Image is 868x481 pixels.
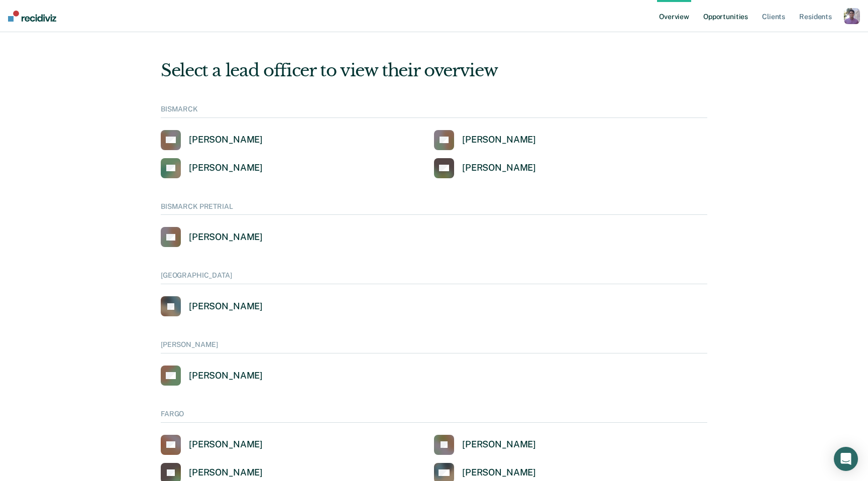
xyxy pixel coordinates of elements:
div: [PERSON_NAME] [189,162,263,174]
div: [PERSON_NAME] [189,467,263,478]
a: [PERSON_NAME] [161,130,263,150]
a: [PERSON_NAME] [161,366,263,386]
a: [PERSON_NAME] [161,296,263,316]
div: [GEOGRAPHIC_DATA] [161,271,707,284]
div: [PERSON_NAME] [462,439,536,450]
div: [PERSON_NAME] [189,231,263,243]
div: FARGO [161,410,707,423]
div: [PERSON_NAME] [189,439,263,450]
div: [PERSON_NAME] [161,340,707,353]
div: Select a lead officer to view their overview [161,60,707,81]
div: [PERSON_NAME] [462,467,536,478]
div: BISMARCK [161,105,707,118]
a: [PERSON_NAME] [434,158,536,178]
div: BISMARCK PRETRIAL [161,202,707,215]
div: Open Intercom Messenger [834,447,858,471]
div: [PERSON_NAME] [462,134,536,146]
div: [PERSON_NAME] [189,301,263,312]
div: [PERSON_NAME] [189,370,263,382]
div: [PERSON_NAME] [189,134,263,146]
a: [PERSON_NAME] [434,130,536,150]
img: Recidiviz [8,11,56,22]
div: [PERSON_NAME] [462,162,536,174]
a: [PERSON_NAME] [161,158,263,178]
a: [PERSON_NAME] [434,435,536,455]
a: [PERSON_NAME] [161,227,263,247]
a: [PERSON_NAME] [161,435,263,455]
